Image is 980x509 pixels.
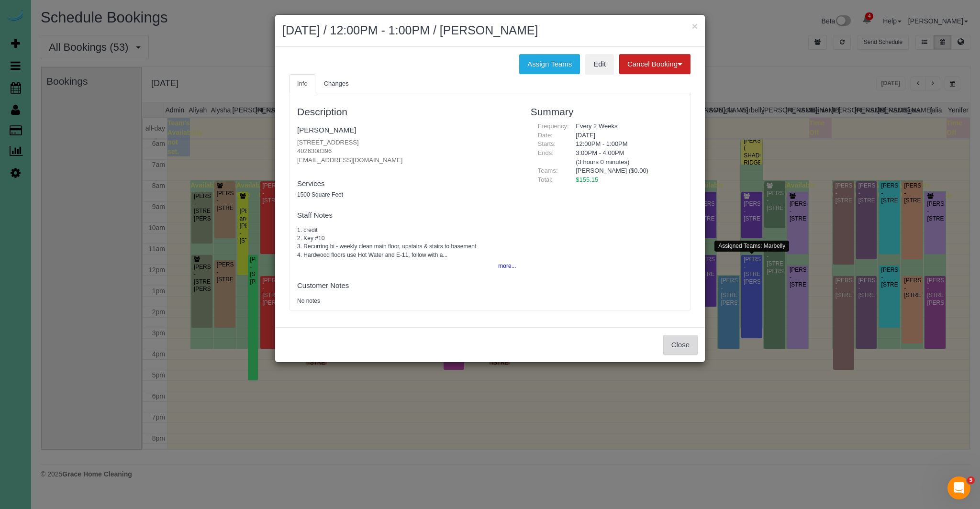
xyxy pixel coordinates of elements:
h4: Customer Notes [297,282,516,290]
div: 3:00PM - 4:00PM (3 hours 0 minutes) [568,149,683,166]
button: Close [663,335,698,355]
p: [STREET_ADDRESS] 4026308396 [EMAIL_ADDRESS][DOMAIN_NAME] [297,138,516,165]
span: $155.15 [576,176,598,183]
div: 12:00PM - 1:00PM [568,140,683,149]
span: Starts: [538,140,556,147]
button: Assign Teams [519,54,580,74]
button: × [692,21,698,31]
h4: Services [297,180,516,188]
a: [PERSON_NAME] [297,126,356,134]
span: Teams: [538,167,558,174]
a: Changes [316,74,356,94]
div: Every 2 Weeks [568,122,683,131]
div: Assigned Teams: Marbelly [714,241,789,252]
span: Ends: [538,149,554,156]
button: more... [492,259,516,273]
span: Total: [538,176,553,183]
span: Changes [324,80,349,87]
span: Date: [538,132,553,139]
h2: [DATE] / 12:00PM - 1:00PM / [PERSON_NAME] [282,22,698,39]
pre: No notes [297,297,516,305]
span: Info [297,80,308,87]
h4: Staff Notes [297,211,516,220]
h3: Description [297,106,516,117]
iframe: Intercom live chat [947,476,970,499]
pre: 1. credit 2. Key #10 3. Recurring bi - weekly clean main floor, upstairs & stairs to basement 4. ... [297,226,516,259]
li: [PERSON_NAME] ($0.00) [576,166,676,176]
a: Info [290,74,315,94]
span: Frequency: [538,122,569,130]
div: [DATE] [568,131,683,140]
a: Edit [585,54,614,74]
button: Cancel Booking [619,54,690,74]
span: 5 [967,476,975,484]
h3: Summary [531,106,683,117]
h5: 1500 Square Feet [297,192,516,198]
